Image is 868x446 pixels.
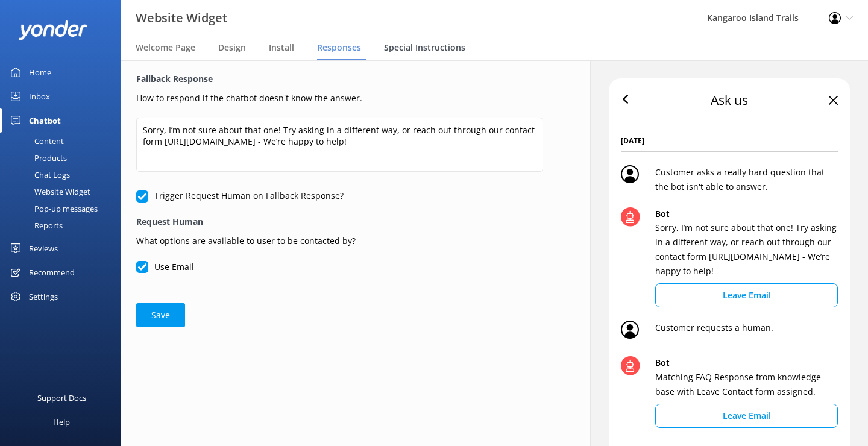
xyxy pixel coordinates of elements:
div: Website Widget [7,183,90,200]
p: How to respond if the chatbot doesn't know the answer. [136,89,543,105]
a: Products [7,149,121,166]
textarea: Sorry, I’m not sure about that one! Try asking in a different way, or reach out through our conta... [136,118,543,172]
p: Matching FAQ Response from knowledge base with Leave Contact form assigned. [655,370,838,399]
div: Settings [29,284,58,309]
div: Content [7,133,64,149]
img: yonder-white-logo.png [18,20,87,40]
div: Inbox [29,84,50,108]
div: Support Docs [37,386,86,410]
p: Bot [655,207,838,221]
div: Chat Logs [7,166,70,183]
button: Leave Email [655,404,838,428]
label: Fallback Response [136,72,543,86]
div: Reports [7,217,63,234]
p: Bot [655,356,838,369]
div: Home [29,60,51,84]
a: Content [7,133,121,149]
div: Pop-up messages [7,200,98,217]
button: Save [136,303,185,327]
span: Install [269,42,294,54]
div: Help [53,410,70,434]
a: Website Widget [7,183,121,200]
div: Recommend [29,260,75,284]
button: Leave Email [655,283,838,307]
div: Chatbot [29,108,61,133]
div: Ask us [711,90,748,111]
p: Customer requests a human. [655,321,773,343]
p: Sorry, I’m not sure about that one! Try asking in a different way, or reach out through our conta... [655,221,838,278]
span: [DATE] [621,135,838,152]
a: Reports [7,217,121,234]
a: Pop-up messages [7,200,121,217]
label: Use Email [136,260,194,274]
a: Chat Logs [7,166,121,183]
span: Responses [317,42,361,54]
div: Products [7,149,67,166]
span: Welcome Page [136,42,195,54]
div: Reviews [29,236,58,260]
span: Special Instructions [384,42,465,54]
p: Customer asks a really hard question that the bot isn't able to answer. [655,165,838,194]
span: Design [218,42,246,54]
p: What options are available to user to be contacted by? [136,231,543,248]
h3: Website Widget [136,8,227,28]
label: Trigger Request Human on Fallback Response? [136,189,344,203]
label: Request Human [136,215,543,228]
